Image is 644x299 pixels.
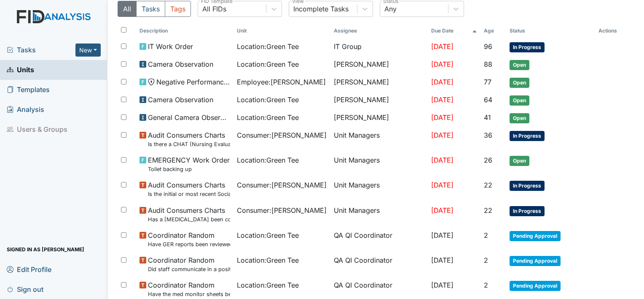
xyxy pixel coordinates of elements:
[7,63,34,76] span: Units
[384,4,397,14] div: Any
[148,265,230,273] small: Did staff communicate in a positive demeanor with consumers?
[484,231,488,239] span: 2
[431,60,453,68] span: [DATE]
[484,181,492,189] span: 22
[330,56,428,73] td: [PERSON_NAME]
[330,152,428,177] td: Unit Managers
[148,230,230,248] span: Coordinator Random Have GER reports been reviewed by managers within 72 hours of occurrence?
[484,156,492,164] span: 26
[237,77,326,87] span: Employee : [PERSON_NAME]
[484,206,492,215] span: 22
[330,109,428,127] td: [PERSON_NAME]
[237,230,299,240] span: Location : Green Tee
[237,41,299,52] span: Location : Green Tee
[148,215,230,223] small: Has a [MEDICAL_DATA] been completed for all [DEMOGRAPHIC_DATA] and [DEMOGRAPHIC_DATA] over 50 or ...
[237,255,299,265] span: Location : Green Tee
[595,24,634,38] th: Actions
[510,256,561,266] span: Pending Approval
[233,24,331,38] th: Toggle SortBy
[330,227,428,252] td: QA QI Coordinator
[148,290,230,298] small: Have the med monitor sheets been filled out?
[510,95,529,106] span: Open
[148,180,230,198] span: Audit Consumers Charts Is the initial or most recent Social Evaluation in the chart?
[7,243,84,256] span: Signed in as [PERSON_NAME]
[237,59,299,69] span: Location : Green Tee
[202,4,226,14] div: All FIDs
[330,73,428,91] td: [PERSON_NAME]
[237,112,299,122] span: Location : Green Tee
[7,263,51,276] span: Edit Profile
[484,60,492,68] span: 88
[330,91,428,109] td: [PERSON_NAME]
[431,78,453,86] span: [DATE]
[484,113,491,122] span: 41
[148,190,230,198] small: Is the initial or most recent Social Evaluation in the chart?
[136,1,165,17] button: Tasks
[237,205,327,215] span: Consumer : [PERSON_NAME]
[330,24,428,38] th: Assignee
[510,181,545,191] span: In Progress
[431,156,453,164] span: [DATE]
[431,256,453,264] span: [DATE]
[75,43,101,57] button: New
[510,231,561,241] span: Pending Approval
[7,283,43,296] span: Sign out
[237,180,327,190] span: Consumer : [PERSON_NAME]
[237,95,299,105] span: Location : Green Tee
[118,1,191,17] div: Type filter
[121,27,126,33] input: Toggle All Rows Selected
[506,24,595,38] th: Toggle SortBy
[431,231,453,239] span: [DATE]
[330,202,428,227] td: Unit Managers
[484,42,492,51] span: 96
[510,131,545,141] span: In Progress
[510,156,529,166] span: Open
[480,24,506,38] th: Toggle SortBy
[484,95,492,104] span: 64
[148,165,230,173] small: Toilet backing up
[428,24,480,38] th: Toggle SortBy
[148,130,230,148] span: Audit Consumers Charts Is there a CHAT (Nursing Evaluation) no more than a year old?
[431,42,453,51] span: [DATE]
[7,103,44,116] span: Analysis
[484,256,488,264] span: 2
[293,4,349,14] div: Incomplete Tasks
[431,95,453,104] span: [DATE]
[156,77,230,87] span: Negative Performance Review
[431,131,453,139] span: [DATE]
[330,177,428,201] td: Unit Managers
[148,240,230,248] small: Have GER reports been reviewed by managers within 72 hours of occurrence?
[148,59,213,69] span: Camera Observation
[484,78,491,86] span: 77
[510,78,529,88] span: Open
[7,45,75,55] a: Tasks
[148,112,230,122] span: General Camera Observation
[148,155,230,173] span: EMERGENCY Work Order Toilet backing up
[510,113,529,123] span: Open
[510,281,561,291] span: Pending Approval
[431,281,453,289] span: [DATE]
[237,155,299,165] span: Location : Green Tee
[7,83,50,96] span: Templates
[165,1,191,17] button: Tags
[148,41,193,52] span: IT Work Order
[330,252,428,277] td: QA QI Coordinator
[148,205,230,223] span: Audit Consumers Charts Has a colonoscopy been completed for all males and females over 50 or is t...
[431,206,453,215] span: [DATE]
[510,60,529,70] span: Open
[148,95,213,105] span: Camera Observation
[237,130,327,140] span: Consumer : [PERSON_NAME]
[510,42,545,52] span: In Progress
[431,181,453,189] span: [DATE]
[136,24,233,38] th: Toggle SortBy
[148,280,230,298] span: Coordinator Random Have the med monitor sheets been filled out?
[431,113,453,122] span: [DATE]
[330,127,428,152] td: Unit Managers
[148,255,230,273] span: Coordinator Random Did staff communicate in a positive demeanor with consumers?
[510,206,545,216] span: In Progress
[118,1,137,17] button: All
[484,281,488,289] span: 2
[484,131,492,139] span: 36
[237,280,299,290] span: Location : Green Tee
